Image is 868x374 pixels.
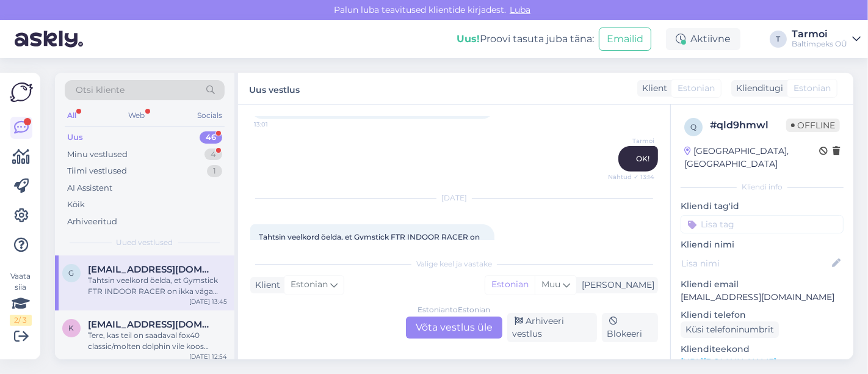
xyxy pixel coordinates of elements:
div: Klient [250,279,280,291]
div: Küsi telefoninumbrit [681,321,779,338]
span: OK! [636,154,649,163]
span: kauma67890@gmail.com [88,319,215,330]
span: Estonian [678,82,715,95]
div: Tahtsin veelkord öelda, et Gymstick FTR INDOOR RACER on ikka väga hea [PERSON_NAME] veelkord suur... [88,275,227,297]
div: Klienditugi [731,82,783,95]
div: Klient [637,82,667,95]
input: Lisa nimi [681,257,830,270]
a: TarmoiBaltimpeks OÜ [792,29,861,49]
div: # qld9hmwl [710,118,786,133]
div: Baltimpeks OÜ [792,39,847,49]
span: k [69,323,74,332]
span: q [690,122,696,131]
span: Otsi kliente [76,84,125,97]
div: Minu vestlused [67,148,128,161]
p: Kliendi email [681,278,844,291]
div: 4 [204,148,222,161]
p: Kliendi tag'id [681,200,844,213]
div: [GEOGRAPHIC_DATA], [GEOGRAPHIC_DATA] [684,145,819,170]
b: Uus! [457,33,480,45]
div: [DATE] [250,193,658,204]
p: Kliendi nimi [681,238,844,251]
div: AI Assistent [67,182,112,194]
div: Kõik [67,199,85,211]
div: Web [126,108,148,123]
div: All [65,108,79,123]
div: 2 / 3 [10,315,32,326]
span: 13:01 [254,120,300,129]
div: Võta vestlus üle [406,317,502,339]
div: Kliendi info [681,182,844,193]
span: Nähtud ✓ 13:14 [608,172,654,182]
div: Tere, kas teil on saadaval fox40 classic/molten dolphin vile koos kaleapaelaga ning kas kuskil po... [88,330,227,352]
div: [DATE] 12:54 [189,352,227,361]
div: Arhiveeritud [67,216,117,228]
div: [DATE] 13:45 [189,297,227,306]
span: Muu [541,279,560,290]
span: gerlipoder300@gmail.com [88,264,215,275]
label: Uus vestlus [249,80,300,97]
div: Vaata siia [10,271,32,326]
a: [URL][DOMAIN_NAME] [681,356,776,367]
img: Askly Logo [10,82,33,102]
div: Arhiveeri vestlus [507,313,597,342]
div: [PERSON_NAME] [577,279,654,291]
span: Estonian [794,82,831,95]
div: Aktiivne [666,28,740,50]
div: T [770,31,787,48]
span: Luba [506,4,534,15]
div: Socials [195,108,225,123]
div: Tarmoi [792,29,847,39]
p: Klienditeekond [681,343,844,356]
div: Proovi tasuta juba täna: [457,32,594,46]
span: Estonian [291,278,328,291]
div: Blokeeri [602,313,658,342]
span: Tahtsin veelkord öelda, et Gymstick FTR INDOOR RACER on ikka väga hea [PERSON_NAME] veelkord suur... [259,232,484,285]
span: Offline [786,119,840,132]
p: [EMAIL_ADDRESS][DOMAIN_NAME] [681,291,844,304]
p: Kliendi telefon [681,309,844,321]
div: Estonian [485,276,535,294]
div: Uus [67,131,83,144]
span: g [69,268,74,277]
div: Estonian to Estonian [418,304,491,315]
div: 1 [207,165,222,177]
div: 46 [200,131,222,144]
input: Lisa tag [681,215,844,233]
div: Tiimi vestlused [67,165,127,177]
div: Valige keel ja vastake [250,258,658,269]
button: Emailid [599,28,651,51]
span: Uued vestlused [117,237,173,248]
span: Tarmoi [609,136,654,145]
